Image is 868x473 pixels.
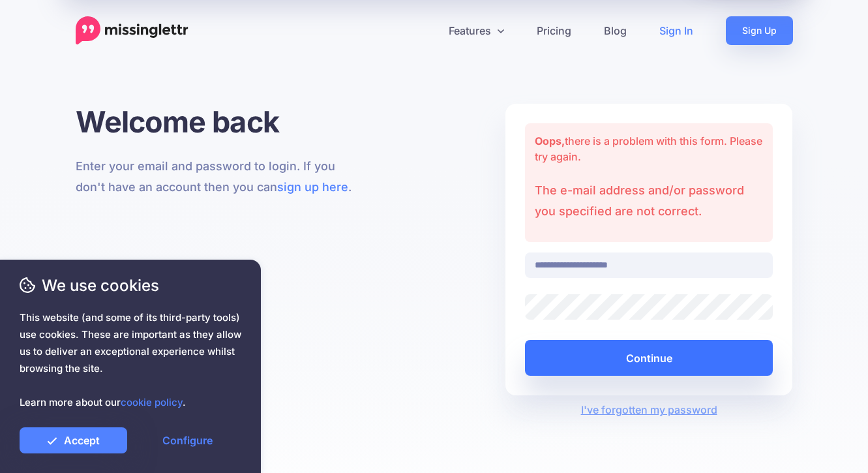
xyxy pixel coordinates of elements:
a: Sign In [643,16,710,45]
span: This website (and some of its third-party tools) use cookies. These are important as they allow u... [20,309,241,411]
h1: Welcome back [76,104,363,140]
a: Accept [20,427,127,453]
div: there is a problem with this form. Please try again. [525,123,773,242]
a: Configure [134,427,241,453]
p: Enter your email and password to login. If you don't have an account then you can . [76,156,363,198]
p: The e-mail address and/or password you specified are not correct. [535,180,764,222]
a: Sign Up [726,16,793,45]
a: I've forgotten my password [581,403,717,416]
a: Pricing [520,16,588,45]
a: sign up here [277,180,348,194]
a: Features [432,16,520,45]
span: We use cookies [20,274,241,297]
button: Continue [525,340,773,376]
a: cookie policy [121,396,183,408]
a: Blog [588,16,643,45]
strong: Oops, [535,134,565,147]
